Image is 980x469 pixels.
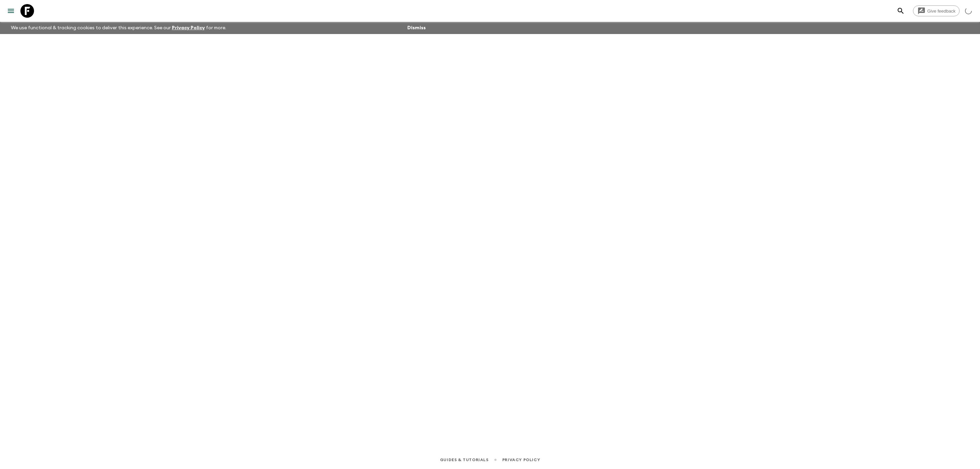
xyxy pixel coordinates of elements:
[894,4,908,18] button: search adventures
[406,23,427,33] button: Dismiss
[172,26,205,30] a: Privacy Policy
[502,456,540,464] a: Privacy Policy
[4,4,18,18] button: menu
[440,456,489,464] a: Guides & Tutorials
[913,5,960,16] a: Give feedback
[8,22,229,34] p: We use functional & tracking cookies to deliver this experience. See our for more.
[924,9,959,14] span: Give feedback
